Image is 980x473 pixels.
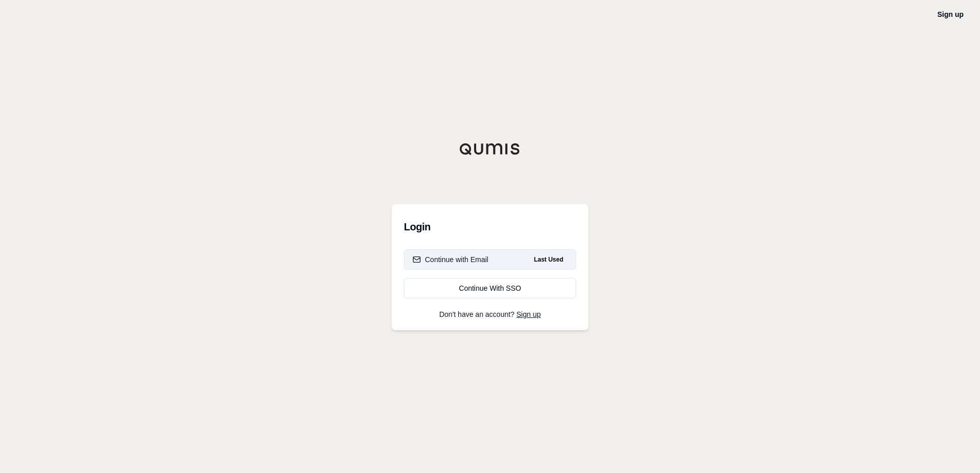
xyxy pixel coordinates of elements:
[459,143,521,155] img: Qumis
[404,249,576,270] button: Continue with EmailLast Used
[530,253,567,266] span: Last Used
[413,254,488,265] div: Continue with Email
[413,283,567,293] div: Continue With SSO
[517,310,541,318] a: Sign up
[937,10,964,18] a: Sign up
[404,278,576,298] a: Continue With SSO
[404,217,576,237] h3: Login
[404,311,576,318] p: Don't have an account?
